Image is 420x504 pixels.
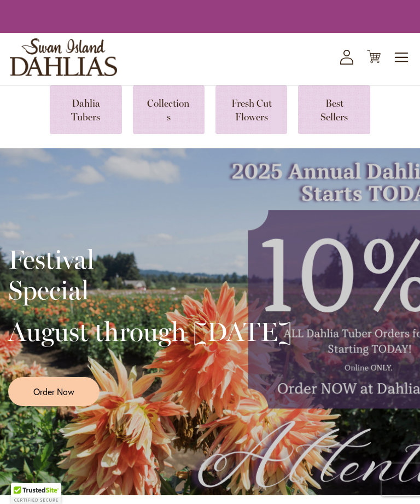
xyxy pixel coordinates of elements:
h2: Festival Special [8,244,292,305]
a: Order Now [8,377,100,406]
a: store logo [10,38,117,76]
h2: August through [DATE] [8,316,292,347]
span: Order Now [33,385,74,398]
